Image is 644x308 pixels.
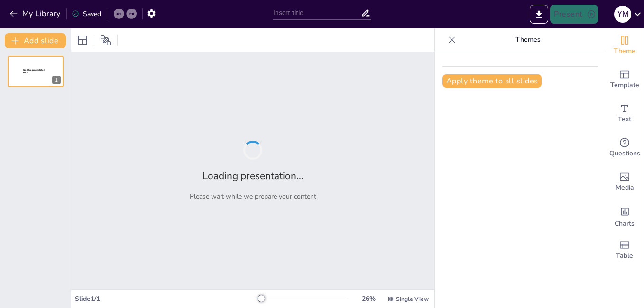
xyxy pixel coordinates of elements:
span: Questions [609,148,640,159]
span: Position [100,35,111,46]
span: Sendsteps presentation editor [23,69,45,74]
div: Add ready made slides [606,63,644,97]
div: Add a table [606,233,644,267]
p: Please wait while we prepare your content [190,192,316,201]
div: Get real-time input from your audience [606,131,644,165]
div: Change the overall theme [606,28,644,63]
div: 1 [8,56,64,87]
div: Layout [75,33,90,48]
span: Media [616,182,634,193]
button: Y M [614,5,631,24]
span: Theme [614,46,635,56]
span: Single View [396,295,429,303]
div: Add images, graphics, shapes or video [606,165,644,199]
span: Table [616,251,633,261]
span: Text [618,114,631,125]
button: Add slide [5,33,66,48]
span: Charts [615,218,635,229]
button: Apply theme to all slides [442,74,542,88]
button: Present [550,5,598,24]
span: Template [610,80,639,91]
div: Add text boxes [606,97,644,131]
button: Export to PowerPoint [530,5,548,24]
h2: Loading presentation... [202,169,304,182]
input: Insert title [273,6,361,20]
div: 1 [52,76,61,84]
div: Slide 1 / 1 [75,294,257,303]
div: Y M [614,6,631,23]
div: Add charts and graphs [606,199,644,233]
div: Saved [72,9,101,18]
button: My Library [7,6,64,21]
div: 26 % [357,294,380,303]
p: Themes [460,28,596,51]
